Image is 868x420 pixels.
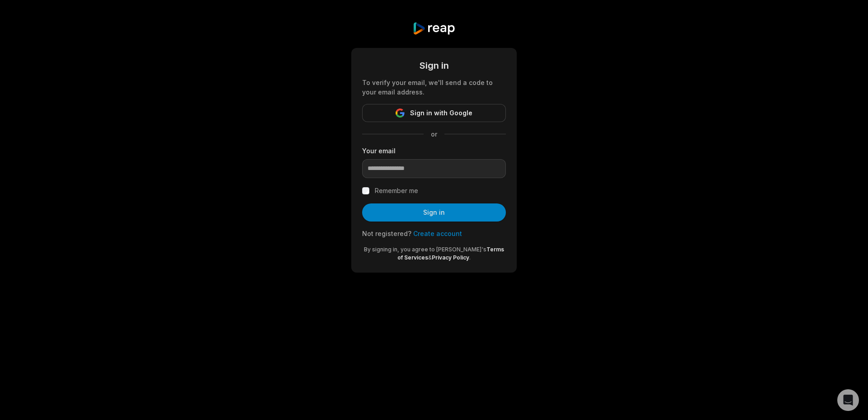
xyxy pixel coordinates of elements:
button: Sign in [362,203,506,222]
label: Remember me [375,185,418,196]
img: reap [412,22,455,35]
span: Not registered? [362,230,411,237]
label: Your email [362,146,506,156]
span: & [428,254,432,261]
a: Terms of Services [397,246,504,261]
span: Sign in with Google [410,108,472,118]
a: Privacy Policy [432,254,469,261]
span: or [424,129,444,139]
div: To verify your email, we'll send a code to your email address. [362,78,506,97]
button: Sign in with Google [362,104,506,122]
div: Open Intercom Messenger [837,389,859,411]
a: Create account [413,230,462,237]
span: By signing in, you agree to [PERSON_NAME]'s [364,246,486,253]
span: . [469,254,471,261]
div: Sign in [362,59,506,72]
